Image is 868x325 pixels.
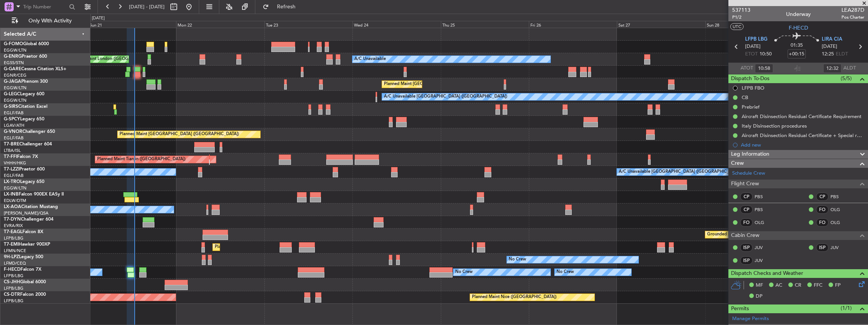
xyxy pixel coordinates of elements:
[816,205,829,214] div: FO
[472,292,557,303] div: Planned Maint Nice ([GEOGRAPHIC_DATA])
[617,21,705,28] div: Sat 27
[731,150,769,159] span: Leg Information
[4,292,46,297] a: CS-DTRFalcon 2000
[755,64,773,73] input: --:--
[4,280,46,284] a: CS-JHHGlobal 6000
[742,113,862,120] div: Aircraft Disinsection Residual Certificate Requirement
[4,230,22,234] span: T7-EAGL
[731,304,749,313] span: Permits
[4,142,19,147] span: T7-BRE
[120,129,239,140] div: Planned Maint [GEOGRAPHIC_DATA] ([GEOGRAPHIC_DATA])
[176,21,264,28] div: Mon 22
[795,282,801,289] span: CR
[755,219,772,226] a: OLG
[4,79,48,84] a: G-JAGAPhenom 300
[732,170,765,177] a: Schedule Crew
[841,304,852,312] span: (1/1)
[816,243,829,252] div: ISP
[4,173,24,178] a: EGLF/FAB
[741,142,864,148] div: Add new
[4,242,19,247] span: T7-EMI
[4,117,44,121] a: G-SPCYLegacy 650
[836,50,848,58] span: ELDT
[742,123,807,129] div: Italy Disinsection procedures
[742,85,764,91] div: LFPB FBO
[816,218,829,227] div: FO
[384,79,503,90] div: Planned Maint [GEOGRAPHIC_DATA] ([GEOGRAPHIC_DATA])
[4,255,43,259] a: 9H-LPZLegacy 500
[4,205,21,209] span: LX-AOA
[529,21,617,28] div: Fri 26
[4,192,19,197] span: LX-INB
[791,42,803,49] span: 01:35
[4,42,49,46] a: G-FOMOGlobal 6000
[455,267,473,278] div: No Crew
[731,231,759,240] span: Cabin Crew
[441,21,529,28] div: Thu 25
[4,60,24,66] a: EGSS/STN
[4,79,21,84] span: G-JAGA
[830,193,848,200] a: PBS
[742,104,759,110] div: Prebrief
[4,67,66,71] a: G-GARECessna Citation XLS+
[755,244,772,251] a: JUV
[384,91,507,103] div: A/C Unavailable [GEOGRAPHIC_DATA] ([GEOGRAPHIC_DATA])
[843,65,856,72] span: ALDT
[4,85,27,91] a: EGGW/LTN
[92,15,105,22] div: [DATE]
[835,282,841,289] span: FP
[4,273,24,279] a: LFPB/LBG
[4,242,50,247] a: T7-EMIHawker 900XP
[731,269,803,278] span: Dispatch Checks and Weather
[740,218,753,227] div: FO
[830,219,848,226] a: OLG
[4,67,21,71] span: G-GARE
[4,230,43,234] a: T7-EAGLFalcon 8X
[4,248,26,254] a: LFMN/NCE
[755,257,772,264] a: JUV
[4,129,22,134] span: G-VNOR
[4,167,45,172] a: T7-LZZIPraetor 600
[259,1,305,13] button: Refresh
[4,92,20,96] span: G-LEGC
[4,104,18,109] span: G-SIRS
[740,192,753,201] div: CP
[756,293,763,300] span: DP
[4,42,23,46] span: G-FOMO
[755,193,772,200] a: PBS
[740,243,753,252] div: ISP
[4,255,19,259] span: 9H-LPZ
[215,241,287,253] div: Planned Maint [GEOGRAPHIC_DATA]
[775,282,782,289] span: AC
[830,244,848,251] a: JUV
[4,198,26,204] a: EDLW/DTM
[4,160,26,166] a: VHHH/HKG
[20,18,80,24] span: Only With Activity
[4,104,47,109] a: G-SIRSCitation Excel
[129,3,165,10] span: [DATE] - [DATE]
[830,206,848,213] a: OLG
[755,206,772,213] a: PBS
[4,54,47,59] a: G-ENRGPraetor 600
[732,315,769,323] a: Manage Permits
[732,6,750,14] span: 537113
[707,229,806,240] div: Grounded [GEOGRAPHIC_DATA] (Al Maktoum Intl)
[789,24,808,32] span: F-HECD
[8,15,82,27] button: Only With Activity
[4,155,38,159] a: T7-FFIFalcon 7X
[822,36,842,43] span: LIRA CIA
[4,286,24,291] a: LFPB/LBG
[4,267,41,272] a: F-HECDFalcon 7X
[745,43,761,50] span: [DATE]
[4,192,64,197] a: LX-INBFalcon 900EX EASy II
[822,50,834,58] span: 12:25
[705,21,793,28] div: Sun 28
[730,23,744,30] button: UTC
[4,260,26,266] a: LFMD/CEQ
[741,65,753,72] span: ATOT
[759,50,772,58] span: 10:50
[4,235,24,241] a: LFPB/LBG
[742,94,748,101] div: CB
[4,267,20,272] span: F-HECD
[619,166,742,178] div: A/C Unavailable [GEOGRAPHIC_DATA] ([GEOGRAPHIC_DATA])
